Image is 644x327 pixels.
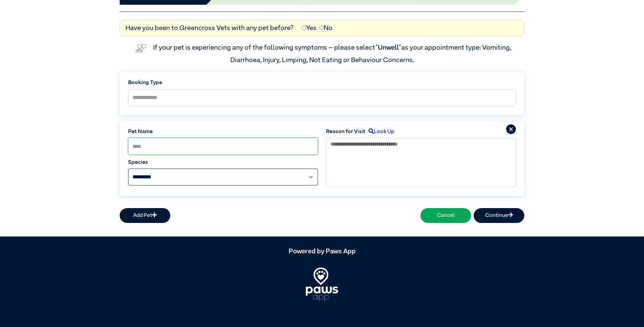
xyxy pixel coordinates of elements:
label: Booking Type [128,79,516,87]
button: Add Pet [120,208,170,223]
label: If your pet is experiencing any of the following symptoms – please select as your appointment typ... [153,44,513,63]
label: Species [128,158,318,167]
label: Have you been to Greencross Vets with any pet before? [125,23,294,33]
input: Yes [302,26,306,30]
label: Reason for Visit [326,128,365,136]
span: “Unwell” [375,44,401,51]
label: Pet Name [128,128,318,136]
label: Yes [302,23,317,33]
label: No [319,23,332,33]
h5: Powered by Paws App [120,247,524,255]
img: PawsApp [306,268,338,301]
button: Continue [474,208,524,223]
input: No [319,26,324,30]
label: Look Up [365,128,394,136]
img: vet [133,42,149,55]
button: Cancel [420,208,471,223]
